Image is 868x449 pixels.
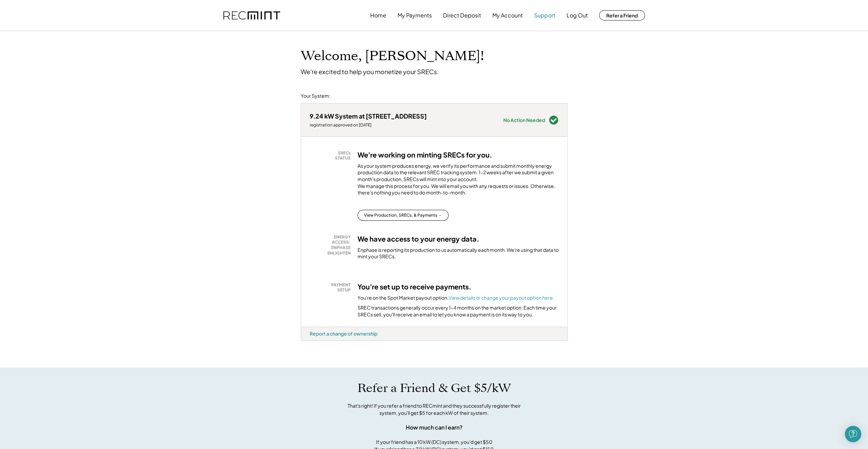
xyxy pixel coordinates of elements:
div: That's right! If you refer a friend to RECmint and they successfully register their system, you'l... [340,402,528,417]
div: Enphase is reporting its production to us automatically each month. We're using that data to mint... [358,247,559,260]
div: You're on the Spot Market payout option. [358,295,554,301]
div: Your System: [301,93,331,99]
h1: Welcome, [PERSON_NAME]! [301,48,484,64]
div: SRECs STATUS [313,150,351,161]
h1: Refer a Friend & Get $5/kW [358,381,511,395]
button: My Payments [398,9,432,22]
a: View details or change your payout option here. [449,295,554,301]
div: We're excited to help you monetize your SRECs. [301,68,439,76]
div: No Action Needed [503,118,545,122]
div: 9.24 kW System at [STREET_ADDRESS] [310,112,427,120]
div: Report a change of ownership [310,330,377,337]
button: Direct Deposit [443,9,481,22]
h3: We're working on minting SRECs for you. [358,150,492,159]
div: ggsuhpll - VA Distributed [301,341,324,343]
div: As your system produces energy, we verify its performance and submit monthly energy production da... [358,163,559,200]
h3: You're set up to receive payments. [358,282,471,291]
div: SREC transactions generally occur every 1-4 months on the market option. Each time your SRECs sel... [358,304,559,318]
button: Home [370,9,386,22]
button: Support [534,9,555,22]
button: Log Out [567,9,588,22]
button: My Account [492,9,523,22]
div: registration approved on [DATE] [310,122,427,128]
div: How much can I earn? [406,423,463,432]
div: PAYMENT SETUP [313,282,351,293]
h3: We have access to your energy data. [358,234,479,243]
button: View Production, SRECs, & Payments → [358,210,449,221]
img: recmint-logotype%403x.png [223,11,280,20]
div: ENERGY ACCESS: ENPHASE ENLIGHTEN [313,234,351,256]
button: Refer a Friend [599,10,645,21]
div: Open Intercom Messenger [845,426,861,442]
